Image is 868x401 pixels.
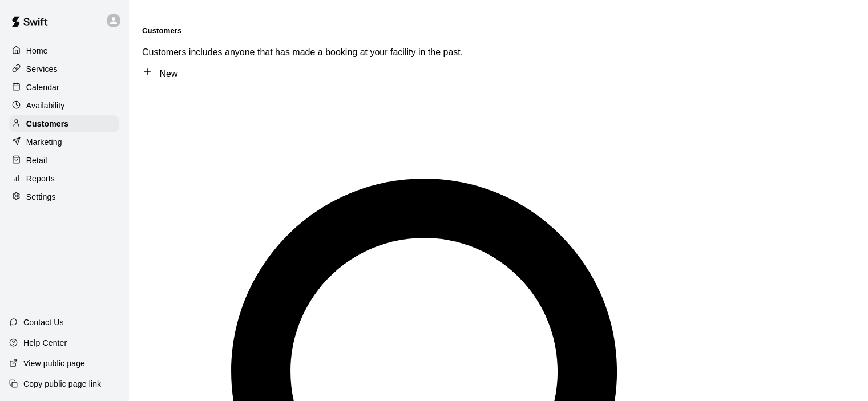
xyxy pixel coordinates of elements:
[142,26,854,35] h5: Customers
[26,136,62,148] p: Marketing
[23,317,64,328] p: Contact Us
[9,115,119,132] a: Customers
[9,60,119,78] a: Services
[23,358,85,369] p: View public page
[142,47,854,58] p: Customers includes anyone that has made a booking at your facility in the past.
[23,378,101,390] p: Copy public page link
[9,188,119,205] a: Settings
[26,155,47,166] p: Retail
[9,170,119,187] a: Reports
[26,100,65,111] p: Availability
[142,69,177,79] a: New
[9,133,119,151] a: Marketing
[9,79,119,96] a: Calendar
[26,191,56,202] p: Settings
[26,173,55,184] p: Reports
[26,118,68,129] p: Customers
[9,42,119,59] a: Home
[9,97,119,114] a: Availability
[26,45,48,56] p: Home
[9,152,119,169] a: Retail
[26,63,58,75] p: Services
[23,337,67,349] p: Help Center
[26,82,59,93] p: Calendar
